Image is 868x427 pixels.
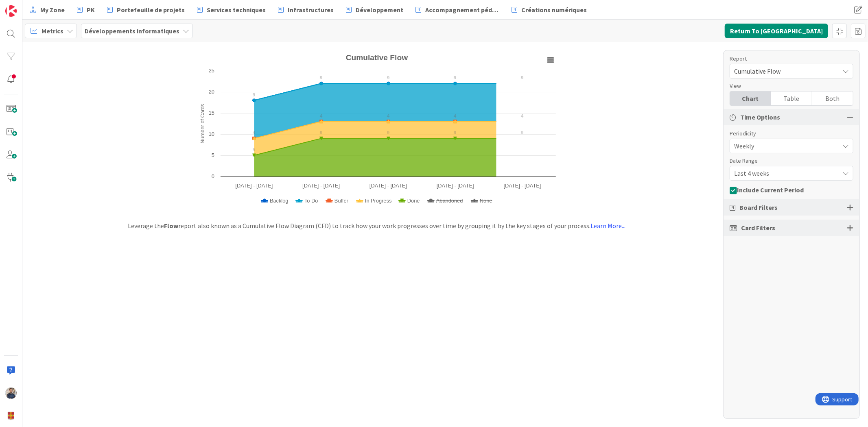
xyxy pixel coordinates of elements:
text: [DATE] - [DATE] [302,183,340,189]
text: 4 [521,113,524,118]
img: MW [5,388,17,399]
button: Include Current Period [730,184,804,196]
text: 9 [387,130,389,135]
text: 4 [253,130,256,135]
text: 9 [320,130,322,135]
span: In Progress [365,198,391,204]
div: Periodicity [730,129,845,138]
span: My Zone [40,5,65,15]
text: [DATE] - [DATE] [235,183,273,189]
a: Créations numériques [507,2,592,17]
text: 9 [521,75,523,80]
text: 9 [454,130,456,135]
span: Weekly [734,140,835,152]
span: None [480,198,492,204]
span: Infrastructures [288,5,334,15]
span: PK [87,5,95,15]
div: Report [730,54,845,63]
div: Table [771,91,812,105]
text: 5 [212,152,214,158]
span: Done [407,198,420,204]
text: Cumulative Flow [346,53,408,62]
div: Leverage the report also known as a Cumulative Flow Diagram (CFD) to track how your work progress... [112,221,642,231]
text: 5 [253,147,255,152]
span: Time Options [740,112,780,122]
span: Include Current Period [737,186,804,194]
text: Number of Cards [199,104,206,143]
text: 15 [209,110,214,116]
text: 9 [320,75,322,80]
div: Chart [730,91,771,105]
a: Développement [341,2,408,17]
text: [DATE] - [DATE] [504,183,541,189]
text: 9 [454,75,456,80]
span: Services techniques [207,5,266,15]
span: Backlog [270,198,289,204]
div: Both [812,91,853,105]
b: Flow [164,222,179,230]
div: Date Range [730,157,845,165]
a: Learn More... [591,222,626,230]
text: 25 [209,68,214,74]
span: Buffer [335,198,348,204]
svg: Cumulative Flow [194,50,560,213]
span: Metrics [42,26,63,36]
text: 4 [387,113,390,118]
a: Services techniques [192,2,271,17]
text: 9 [521,130,523,135]
text: 4 [454,113,457,118]
span: Créations numériques [521,5,587,15]
span: Portefeuille de projets [117,5,185,15]
div: View [730,82,845,90]
text: 0 [212,173,214,179]
span: Abandoned [436,198,463,204]
button: Return To [GEOGRAPHIC_DATA] [725,24,828,38]
text: [DATE] - [DATE] [437,183,474,189]
a: Portefeuille de projets [102,2,190,17]
a: My Zone [25,2,70,17]
text: [DATE] - [DATE] [370,183,407,189]
text: 9 [253,92,255,97]
span: To Do [304,198,318,204]
img: avatar [5,410,17,422]
span: Support [17,1,37,11]
text: 4 [320,113,323,118]
a: Accompagnement pédagogique [411,2,504,17]
a: PK [72,2,100,17]
span: Accompagnement pédagogique [425,5,499,15]
span: Card Filters [741,223,775,233]
img: Visit kanbanzone.com [5,5,17,17]
span: Cumulative Flow [734,65,835,77]
b: Développements informatiques [85,27,179,35]
span: Développement [356,5,403,15]
span: Board Filters [739,203,778,212]
text: 20 [209,89,214,95]
a: Infrastructures [273,2,339,17]
text: 10 [209,131,214,137]
text: 9 [387,75,389,80]
span: Last 4 weeks [734,168,835,179]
